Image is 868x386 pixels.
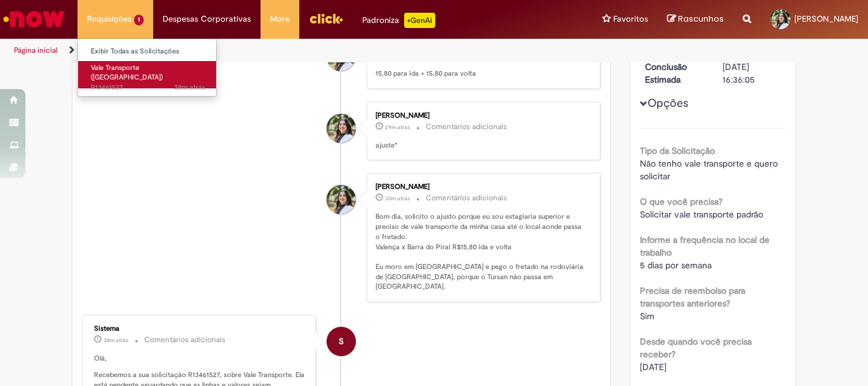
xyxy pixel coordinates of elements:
img: click_logo_yellow_360x200.png [309,9,343,28]
span: Não tenho vale transporte e quero solicitar [640,158,780,182]
span: 29m atrás [385,123,410,131]
small: Comentários adicionais [426,193,507,203]
a: Rascunhos [667,13,724,25]
a: Aberto R13461527 : Vale Transporte (VT) [78,61,218,88]
time: 29/08/2025 10:44:23 [385,123,410,131]
div: Leticia Almeida Balonecker Siqueira [327,114,356,143]
div: [PERSON_NAME] [376,112,587,120]
span: Vale Transporte ([GEOGRAPHIC_DATA]) [91,63,163,83]
a: Página inicial [14,45,58,55]
p: +GenAi [404,13,435,28]
span: Rascunhos [678,13,724,25]
time: 29/08/2025 10:36:05 [104,336,128,344]
span: 38m atrás [104,336,128,344]
span: Sim [640,310,654,322]
time: 29/08/2025 10:36:04 [174,83,205,92]
b: Desde quando você precisa receber? [640,336,752,360]
p: Bom dia, solicito o ajusto porque eu sou estagiaria superior e preciso de vale transporte da minh... [376,212,587,292]
span: [DATE] [640,361,667,373]
small: Comentários adicionais [144,334,226,345]
b: O que você precisa? [640,196,722,207]
div: Padroniza [362,13,435,28]
span: Favoritos [613,13,648,25]
span: More [270,13,290,25]
ul: Requisições [78,38,217,97]
img: ServiceNow [1,6,67,32]
span: 38m atrás [174,83,205,92]
span: Solicitar vale transporte padrão [640,209,763,220]
div: [PERSON_NAME] [376,183,587,191]
span: R13461527 [91,83,205,93]
p: Olá, [94,354,306,364]
div: Leticia Almeida Balonecker Siqueira [327,185,356,214]
span: S [339,326,344,357]
small: Comentários adicionais [426,121,507,132]
a: Exibir Todas as Solicitações [78,45,218,59]
div: Sistema [94,325,306,333]
dt: Conclusão Estimada [635,60,714,86]
span: Requisições [87,13,132,25]
div: [DATE] 16:36:05 [722,60,782,86]
span: [PERSON_NAME] [794,13,858,24]
span: 5 dias por semana [640,259,712,271]
div: System [327,327,356,356]
b: Tipo da Solicitação [640,145,715,156]
b: Informe a frequência no local de trabalho [640,234,770,258]
p: 15,80 para ida + 15,80 para volta [376,69,587,79]
span: 30m atrás [385,195,410,202]
ul: Trilhas de página [10,39,569,62]
p: ajuste* [376,141,587,151]
span: Despesas Corporativas [163,13,251,25]
span: 1 [134,15,144,25]
b: Precisa de reembolso para transportes anteriores? [640,285,745,309]
time: 29/08/2025 10:44:11 [385,195,410,202]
